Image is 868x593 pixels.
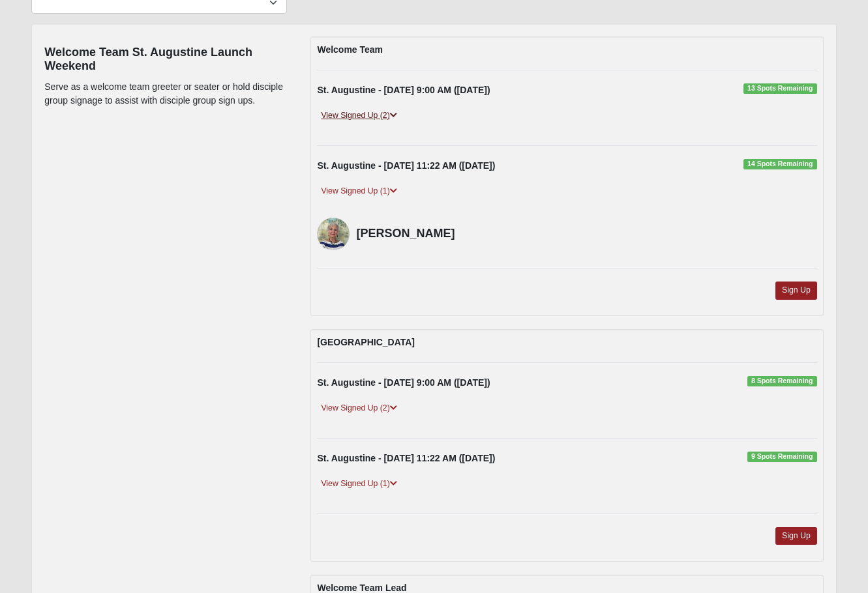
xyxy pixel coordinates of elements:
[317,44,383,55] strong: Welcome Team
[317,453,495,463] strong: St. Augustine - [DATE] 11:22 AM ([DATE])
[775,282,817,299] a: Sign Up
[317,160,495,171] strong: St. Augustine - [DATE] 11:22 AM ([DATE])
[317,85,490,95] strong: St. Augustine - [DATE] 9:00 AM ([DATE])
[44,46,291,74] h4: Welcome Team St. Augustine Launch Weekend
[775,527,817,545] a: Sign Up
[317,218,350,250] img: Marta Tant
[317,109,400,123] a: View Signed Up (2)
[44,80,291,108] p: Serve as a welcome team greeter or seater or hold disciple group signage to assist with disciple ...
[317,184,400,198] a: View Signed Up (1)
[317,477,400,491] a: View Signed Up (1)
[743,83,817,94] span: 13 Spots Remaining
[317,337,415,347] strong: [GEOGRAPHIC_DATA]
[747,452,817,462] span: 9 Spots Remaining
[743,159,817,169] span: 14 Spots Remaining
[317,377,490,388] strong: St. Augustine - [DATE] 9:00 AM ([DATE])
[356,227,470,241] h4: [PERSON_NAME]
[317,583,406,593] strong: Welcome Team Lead
[747,376,817,386] span: 8 Spots Remaining
[317,401,400,415] a: View Signed Up (2)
